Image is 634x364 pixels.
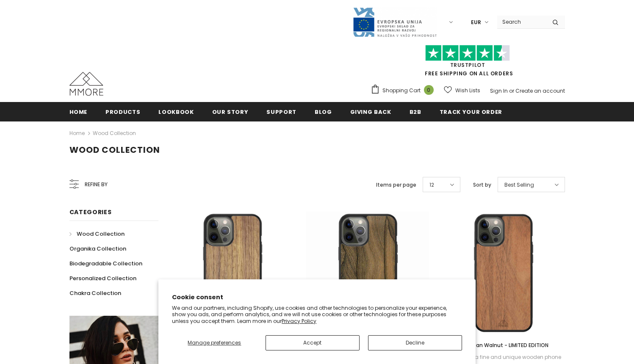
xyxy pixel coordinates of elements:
[69,286,121,301] a: Chakra Collection
[188,339,241,346] span: Manage preferences
[158,102,194,121] a: Lookbook
[105,108,140,116] span: Products
[69,241,126,256] a: Organika Collection
[69,144,160,156] span: Wood Collection
[410,102,421,121] a: B2B
[93,130,136,137] a: Wood Collection
[471,18,481,27] span: EUR
[172,335,257,350] button: Manage preferences
[429,181,434,189] span: 12
[444,83,480,98] a: Wish Lists
[282,317,316,325] a: Privacy Policy
[352,18,437,25] a: Javni Razpis
[85,180,108,189] span: Refine by
[352,7,437,38] img: Javni Razpis
[172,293,462,302] h2: Cookie consent
[69,271,136,286] a: Personalized Collection
[497,16,546,28] input: Search Site
[69,128,85,138] a: Home
[350,102,391,121] a: Giving back
[315,108,332,116] span: Blog
[266,102,296,121] a: support
[77,230,125,238] span: Wood Collection
[212,108,249,116] span: Our Story
[69,226,125,241] a: Wood Collection
[450,61,485,69] a: Trustpilot
[212,102,249,121] a: Our Story
[69,274,136,282] span: Personalized Collection
[69,102,88,121] a: Home
[69,208,112,216] span: Categories
[440,108,502,116] span: Track your order
[105,102,140,121] a: Products
[504,181,534,189] span: Best Selling
[69,259,142,267] span: Biodegradable Collection
[515,87,565,94] a: Create an account
[424,85,434,95] span: 0
[158,108,194,116] span: Lookbook
[376,181,416,189] label: Items per page
[442,341,565,350] a: European Walnut - LIMITED EDITION
[172,305,462,325] p: We and our partners, including Shopify, use cookies and other technologies to personalize your ex...
[350,108,391,116] span: Giving back
[455,86,480,95] span: Wish Lists
[473,181,491,189] label: Sort by
[368,335,462,350] button: Decline
[425,45,510,61] img: Trust Pilot Stars
[69,108,88,116] span: Home
[69,256,142,271] a: Biodegradable Collection
[371,84,438,97] a: Shopping Cart 0
[266,335,360,350] button: Accept
[490,87,508,94] a: Sign In
[371,49,565,77] span: FREE SHIPPING ON ALL ORDERS
[458,342,548,349] span: European Walnut - LIMITED EDITION
[509,87,514,94] span: or
[69,245,126,253] span: Organika Collection
[382,86,421,95] span: Shopping Cart
[440,102,502,121] a: Track your order
[69,289,121,297] span: Chakra Collection
[315,102,332,121] a: Blog
[266,108,296,116] span: support
[69,72,103,96] img: MMORE Cases
[410,108,421,116] span: B2B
